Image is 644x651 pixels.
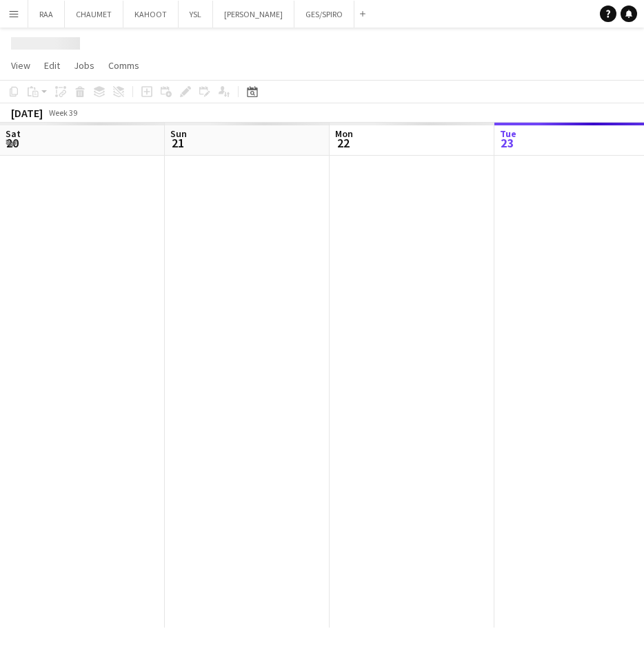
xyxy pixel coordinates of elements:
span: Week 39 [46,107,80,118]
button: RAA [28,1,65,28]
span: 23 [498,135,516,151]
a: View [6,56,36,74]
button: GES/SPIRO [294,1,354,28]
a: Comms [103,56,145,74]
button: KAHOOT [123,1,179,28]
a: Edit [39,56,66,74]
span: Tue [500,127,516,140]
span: Edit [44,59,60,72]
span: 21 [168,135,187,151]
span: Mon [335,127,353,140]
span: Comms [108,59,139,72]
div: [DATE] [11,106,43,120]
span: Jobs [74,59,94,72]
span: Sat [6,127,21,140]
span: View [11,59,30,72]
span: 22 [333,135,353,151]
a: Jobs [68,56,100,74]
span: Sun [170,127,187,140]
button: [PERSON_NAME] [213,1,294,28]
span: 20 [3,135,21,151]
button: CHAUMET [65,1,123,28]
button: YSL [179,1,213,28]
